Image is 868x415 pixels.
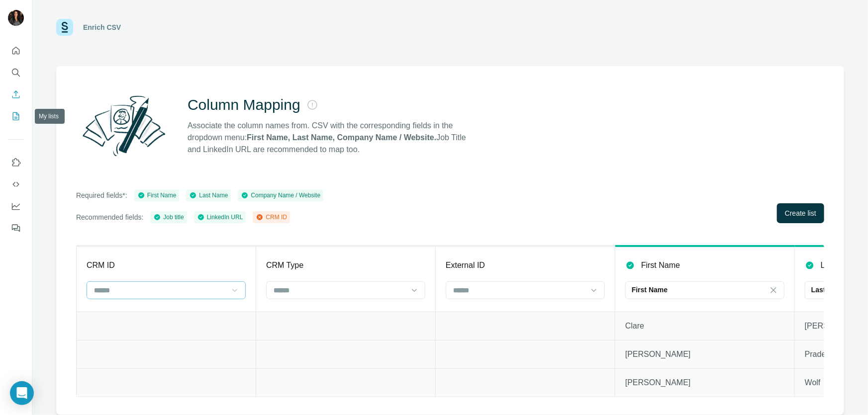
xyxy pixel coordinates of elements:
[137,191,177,200] div: First Name
[811,285,847,295] p: Last Name
[8,154,24,171] button: Use Surfe on LinkedIn
[625,320,784,332] p: Clare
[188,96,300,114] h2: Column Mapping
[76,212,143,222] p: Recommended fields:
[821,259,859,271] p: Last Name
[8,85,24,103] button: Enrich CSV
[446,259,485,271] p: External ID
[197,213,243,222] div: LinkedIn URL
[10,381,34,405] div: Open Intercom Messenger
[256,213,287,222] div: CRM ID
[777,203,824,223] button: Create list
[189,191,228,200] div: Last Name
[785,208,816,218] span: Create list
[8,175,24,193] button: Use Surfe API
[56,19,73,36] img: Surfe Logo
[8,64,24,82] button: Search
[266,259,303,271] p: CRM Type
[87,259,115,271] p: CRM ID
[8,197,24,215] button: Dashboard
[625,377,784,389] p: [PERSON_NAME]
[641,259,680,271] p: First Name
[83,22,121,32] div: Enrich CSV
[153,213,184,222] div: Job title
[247,133,436,142] strong: First Name, Last Name, Company Name / Website.
[8,10,24,26] img: Avatar
[625,348,784,360] p: [PERSON_NAME]
[188,120,475,156] p: Associate the column names from. CSV with the corresponding fields in the dropdown menu: Job Titl...
[632,285,668,295] p: First Name
[241,191,320,200] div: Company Name / Website
[8,107,24,125] button: My lists
[76,90,172,162] img: Surfe Illustration - Column Mapping
[8,219,24,237] button: Feedback
[76,190,127,200] p: Required fields*:
[8,42,24,60] button: Quick start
